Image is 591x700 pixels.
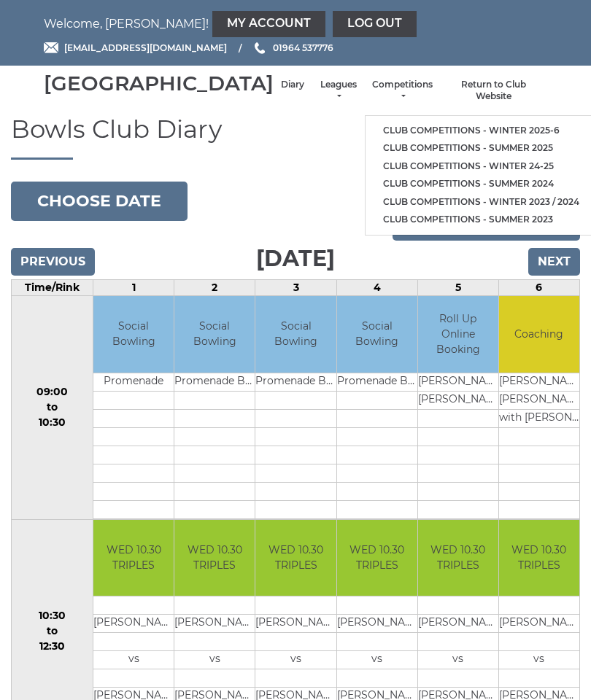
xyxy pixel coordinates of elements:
td: 5 [417,280,498,296]
td: Coaching [499,296,579,373]
td: [PERSON_NAME] [255,615,336,633]
td: 09:00 to 10:30 [12,296,93,520]
div: [GEOGRAPHIC_DATA] [44,72,274,95]
td: Roll Up Online Booking [418,296,498,373]
td: [PERSON_NAME] [499,615,579,633]
td: WED 10.30 TRIPLES [337,520,417,596]
td: Promenade Bowls [337,373,417,391]
a: Email [EMAIL_ADDRESS][DOMAIN_NAME] [44,41,227,55]
td: WED 10.30 TRIPLES [174,520,255,596]
a: Phone us 01964 537776 [252,41,333,55]
td: vs [174,651,255,669]
td: [PERSON_NAME] [418,373,498,391]
td: Promenade [93,373,174,391]
a: Leagues [319,79,358,103]
td: vs [93,651,174,669]
td: WED 10.30 TRIPLES [255,520,336,596]
td: with [PERSON_NAME] [499,409,579,427]
a: Log out [333,11,417,37]
td: 2 [174,280,255,296]
td: 4 [336,280,417,296]
td: Promenade Bowls [174,373,255,391]
td: WED 10.30 TRIPLES [93,520,174,596]
td: 3 [255,280,336,296]
td: 6 [498,280,579,296]
img: Phone us [255,42,265,54]
td: vs [337,651,417,669]
td: Social Bowling [255,296,336,373]
td: [PERSON_NAME] [418,391,498,409]
input: Previous [11,248,95,276]
td: Social Bowling [337,296,417,373]
a: Return to Club Website [447,79,540,103]
span: 01964 537776 [273,42,333,53]
td: [PERSON_NAME] [499,391,579,409]
td: vs [499,651,579,669]
td: Social Bowling [174,296,255,373]
a: Diary [281,79,304,91]
nav: Welcome, [PERSON_NAME]! [44,11,547,37]
span: [EMAIL_ADDRESS][DOMAIN_NAME] [64,42,227,53]
td: [PERSON_NAME] [93,615,174,633]
td: Time/Rink [12,280,93,296]
td: [PERSON_NAME] [337,615,417,633]
td: Social Bowling [93,296,174,373]
button: Choose date [11,182,188,221]
td: vs [418,651,498,669]
a: My Account [212,11,325,37]
td: 1 [93,280,174,296]
td: WED 10.30 TRIPLES [418,520,498,596]
a: Competitions [372,79,433,103]
td: [PERSON_NAME] [174,615,255,633]
input: Next [528,248,580,276]
h1: Bowls Club Diary [11,116,580,160]
td: vs [255,651,336,669]
td: [PERSON_NAME] [499,373,579,391]
td: [PERSON_NAME] [418,615,498,633]
img: Email [44,42,58,53]
td: WED 10.30 TRIPLES [499,520,579,596]
td: Promenade Bowls [255,373,336,391]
